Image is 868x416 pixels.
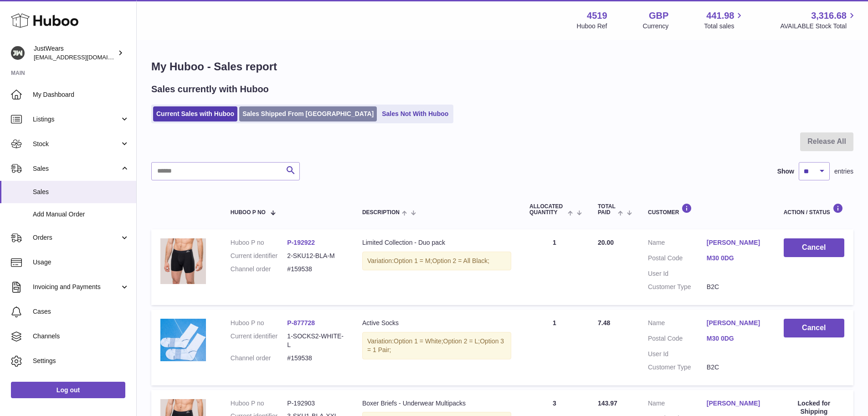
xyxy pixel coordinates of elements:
[707,283,765,291] dd: B2C
[151,83,269,95] h2: Sales currently with Huboo
[706,10,734,22] span: 441.98
[784,238,844,257] button: Cancel
[707,238,765,247] a: [PERSON_NAME]
[362,252,511,270] div: Variation:
[33,332,129,341] span: Channels
[33,140,120,148] span: Stock
[648,363,707,372] dt: Customer Type
[33,258,129,267] span: Usage
[287,319,315,326] a: P-877728
[598,204,616,216] span: Total paid
[707,319,765,327] a: [PERSON_NAME]
[443,337,480,345] span: Option 2 = L;
[784,203,844,216] div: Action / Status
[648,319,707,330] dt: Name
[648,269,707,278] dt: User Id
[707,334,765,343] a: M30 0DG
[520,310,589,385] td: 1
[11,46,25,60] img: internalAdmin-4519@internal.huboo.com
[362,399,511,408] div: Boxer Briefs - Underwear Multipacks
[287,239,315,246] a: P-192922
[231,238,288,247] dt: Huboo P no
[520,229,589,305] td: 1
[231,332,288,349] dt: Current identifier
[160,319,206,361] img: 45191697208932.png
[777,167,794,176] label: Show
[287,265,344,274] dd: #159538
[707,254,765,263] a: M30 0DG
[287,332,344,349] dd: 1-SOCKS2-WHITE-L
[231,252,288,260] dt: Current identifier
[780,10,857,31] a: 3,316.68 AVAILABLE Stock Total
[34,53,134,61] span: [EMAIL_ADDRESS][DOMAIN_NAME]
[704,22,745,31] span: Total sales
[11,382,125,398] a: Log out
[587,10,607,22] strong: 4519
[231,265,288,274] dt: Channel order
[707,363,765,372] dd: B2C
[598,400,617,407] span: 143.97
[33,188,129,196] span: Sales
[160,238,206,284] img: 45191626282585.jpg
[151,59,853,74] h1: My Huboo - Sales report
[598,319,610,326] span: 7.48
[231,399,288,408] dt: Huboo P no
[648,203,765,216] div: Customer
[287,399,344,408] dd: P-192903
[811,10,847,22] span: 3,316.68
[231,210,266,216] span: Huboo P no
[33,283,120,291] span: Invoicing and Payments
[834,167,853,176] span: entries
[153,106,237,121] a: Current Sales with Huboo
[529,204,565,216] span: ALLOCATED Quantity
[394,257,432,264] span: Option 1 = M;
[648,238,707,249] dt: Name
[707,399,765,408] a: [PERSON_NAME]
[379,106,452,121] a: Sales Not With Huboo
[362,332,511,359] div: Variation:
[33,164,120,173] span: Sales
[577,22,607,31] div: Huboo Ref
[231,354,288,363] dt: Channel order
[367,337,504,353] span: Option 3 = 1 Pair;
[33,357,129,365] span: Settings
[287,252,344,260] dd: 2-SKU12-BLA-M
[33,90,129,99] span: My Dashboard
[643,22,669,31] div: Currency
[648,350,707,358] dt: User Id
[362,238,511,247] div: Limited Collection - Duo pack
[287,354,344,363] dd: #159538
[362,210,400,216] span: Description
[649,10,668,22] strong: GBP
[648,334,707,345] dt: Postal Code
[648,283,707,291] dt: Customer Type
[33,307,129,316] span: Cases
[34,44,116,62] div: JustWears
[362,319,511,327] div: Active Socks
[648,399,707,410] dt: Name
[33,233,120,242] span: Orders
[239,106,377,121] a: Sales Shipped From [GEOGRAPHIC_DATA]
[33,210,129,219] span: Add Manual Order
[394,337,443,345] span: Option 1 = White;
[784,319,844,337] button: Cancel
[33,115,120,124] span: Listings
[598,239,614,246] span: 20.00
[432,257,489,264] span: Option 2 = All Black;
[780,22,857,31] span: AVAILABLE Stock Total
[231,319,288,327] dt: Huboo P no
[648,254,707,265] dt: Postal Code
[704,10,745,31] a: 441.98 Total sales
